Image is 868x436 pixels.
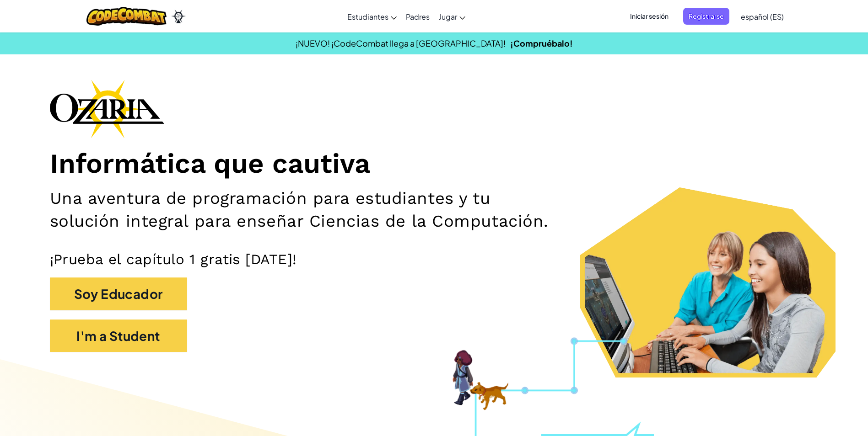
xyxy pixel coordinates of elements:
img: CodeCombat logo [86,7,167,26]
a: Padres [401,4,434,29]
a: español (ES) [736,4,788,29]
img: Ozaria [171,10,186,23]
span: Jugar [439,12,457,21]
h2: Una aventura de programación para estudiantes y tu solución integral para enseñar Ciencias de la ... [50,187,565,232]
button: Soy Educador [50,277,187,310]
button: I'm a Student [50,319,187,352]
p: ¡Prueba el capítulo 1 gratis [DATE]! [50,250,819,268]
button: Iniciar sesión [625,8,674,25]
a: Jugar [434,4,470,29]
span: ¡NUEVO! ¡CodeCombat llega a [GEOGRAPHIC_DATA]! [296,38,506,48]
span: Estudiantes [347,12,388,21]
span: español (ES) [741,12,784,21]
a: ¡Compruébalo! [510,38,573,48]
a: Estudiantes [343,4,401,29]
button: Registrarse [683,8,729,25]
h1: Informática que cautiva [50,147,819,181]
img: Ozaria branding logo [50,80,164,138]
